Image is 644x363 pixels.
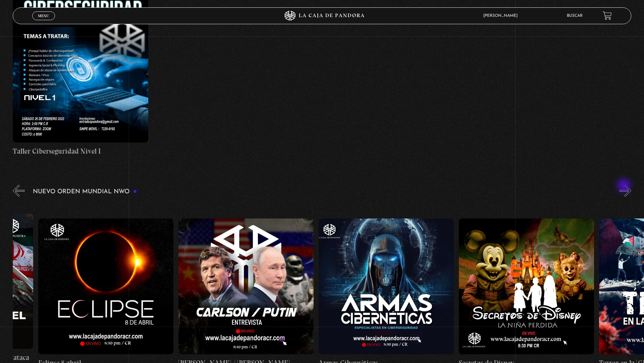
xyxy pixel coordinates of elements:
span: Cerrar [36,19,52,24]
span: [PERSON_NAME] [480,14,524,18]
a: Buscar [567,14,583,18]
span: Menu [38,14,49,18]
button: Next [620,185,631,197]
h4: Taller Ciberseguridad Nivel I [13,146,148,157]
h3: Nuevo Orden Mundial NWO [33,189,137,195]
button: Previous [13,185,24,197]
a: View your shopping cart [603,11,612,20]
